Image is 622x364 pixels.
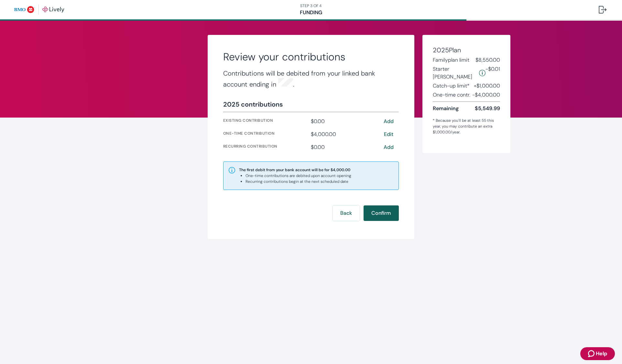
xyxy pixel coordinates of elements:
[433,82,470,90] span: Catch-up limit*
[311,118,375,125] div: $0.00
[474,82,500,90] span: + $1,000.00
[433,91,470,99] span: One-time contr.
[223,143,309,151] div: Recurring contribution
[479,70,486,76] svg: Starter penny details
[14,5,64,15] img: Lively
[311,143,375,151] div: $0.00
[333,205,360,221] button: Back
[475,105,500,112] span: $5,549.99
[433,56,469,64] span: Family plan limit
[596,350,607,358] span: Help
[223,68,399,89] h4: Contributions will be debited from your linked bank account ending in .
[433,65,476,81] span: Starter [PERSON_NAME]
[223,118,309,125] div: Existing contribution
[594,2,612,17] button: Log out
[378,130,399,138] button: Edit
[433,118,500,135] div: * Because you'll be at least 55 this year, you may contribute an extra $1,000.00 /year.
[378,143,399,151] button: Add
[246,173,351,179] li: One-time contributions are debited upon account opening
[223,99,283,109] div: 2025 contributions
[378,118,399,125] button: Add
[433,105,459,112] span: Remaining
[223,50,399,63] h2: Review your contributions
[364,205,399,221] button: Confirm
[475,56,500,64] span: $8,550.00
[433,45,500,55] h4: 2025 Plan
[479,65,486,81] button: Lively will contribute $0.01 to establish your account
[246,179,351,184] li: Recurring contributions begin at the next scheduled date
[223,130,309,138] div: One-time contribution
[239,167,350,172] strong: The first debit from your bank account will be for $4,000.00
[472,91,500,99] span: - $4,000.00
[311,130,375,138] div: $4,000.00
[580,347,615,360] button: Zendesk support iconHelp
[486,65,500,81] span: -$0.01
[588,350,596,358] svg: Zendesk support icon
